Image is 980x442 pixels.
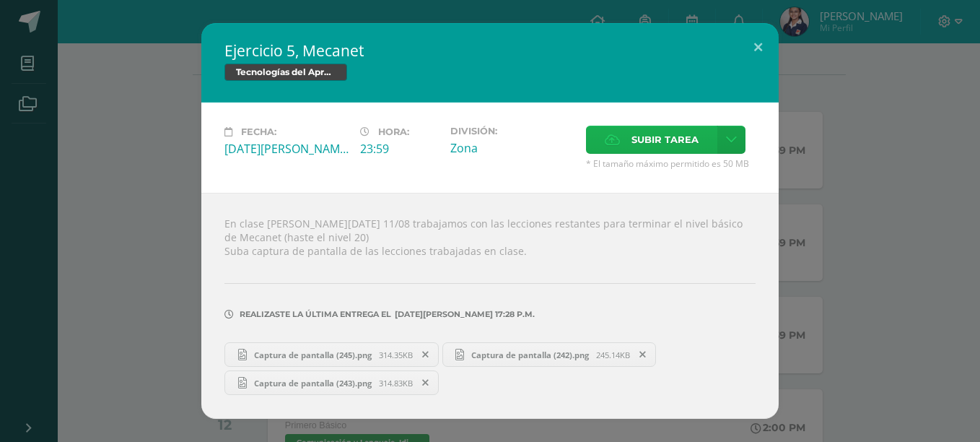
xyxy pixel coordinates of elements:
span: Captura de pantalla (243).png [247,378,379,389]
label: División: [450,126,574,136]
h2: Ejercicio 5, Mecanet [224,40,756,61]
a: Captura de pantalla (245).png 314.35KB [224,342,439,367]
span: Captura de pantalla (242).png [464,350,596,360]
span: Subir tarea [631,126,699,153]
span: Remover entrega [631,347,655,363]
div: [DATE][PERSON_NAME] [224,141,349,157]
div: En clase [PERSON_NAME][DATE] 11/08 trabajamos con las lecciones restantes para terminar el nivel ... [201,193,779,419]
span: 314.35KB [379,350,413,360]
span: Remover entrega [414,375,438,391]
span: Hora: [378,126,409,137]
span: 314.83KB [379,378,413,389]
a: Captura de pantalla (242).png 245.14KB [442,342,657,367]
span: Realizaste la última entrega el [240,309,391,319]
button: Close (Esc) [738,23,779,72]
span: 245.14KB [596,350,630,360]
div: Zona [450,140,574,156]
span: Captura de pantalla (245).png [247,350,379,360]
span: Remover entrega [414,347,438,363]
a: Captura de pantalla (243).png 314.83KB [224,370,439,395]
span: Fecha: [241,126,276,137]
span: * El tamaño máximo permitido es 50 MB [586,157,756,170]
div: 23:59 [360,141,439,157]
span: Tecnologías del Aprendizaje y la Comunicación [224,64,347,81]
